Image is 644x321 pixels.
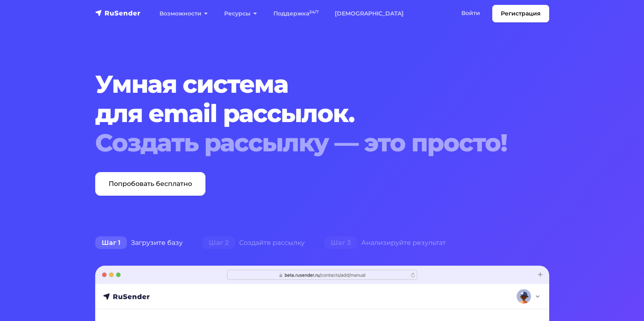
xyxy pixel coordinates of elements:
[216,5,265,22] a: Ресурсы
[151,5,216,22] a: Возможности
[324,236,357,249] span: Шаг 3
[309,9,319,15] sup: 24/7
[192,235,314,251] div: Создайте рассылку
[453,5,488,22] a: Войти
[327,5,412,22] a: [DEMOGRAPHIC_DATA]
[95,128,511,157] div: Создать рассылку — это просто!
[95,70,511,157] h1: Умная система для email рассылок.
[265,5,327,22] a: Поддержка24/7
[95,236,127,249] span: Шаг 1
[95,172,205,196] a: Попробовать бесплатно
[85,235,192,251] div: Загрузите базу
[95,9,141,17] img: RuSender
[492,5,549,22] a: Регистрация
[314,235,456,251] div: Анализируйте результат
[202,236,235,249] span: Шаг 2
